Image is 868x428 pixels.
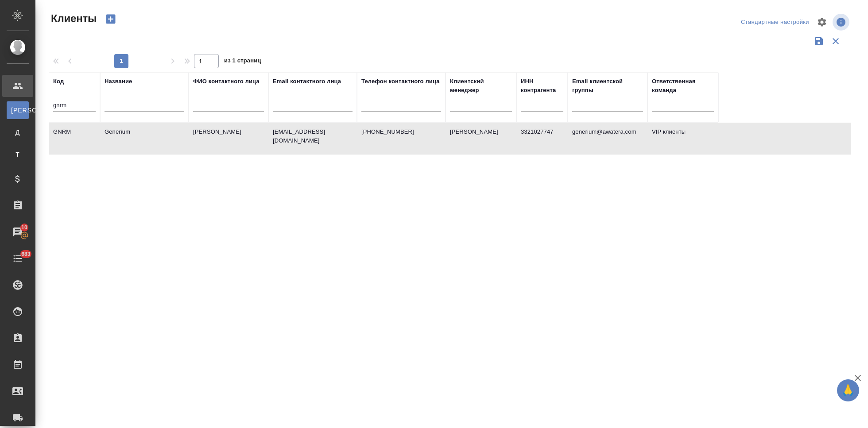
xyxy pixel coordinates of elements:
span: Д [11,128,24,137]
td: 3321027747 [516,123,568,154]
button: 🙏 [837,379,859,401]
div: Email контактного лица [273,77,341,86]
span: Клиенты [49,12,97,26]
td: Generium [100,123,189,154]
a: Т [7,146,29,163]
div: Телефон контактного лица [361,77,440,86]
span: [PERSON_NAME] [11,106,24,115]
p: [EMAIL_ADDRESS][DOMAIN_NAME] [273,127,353,145]
td: [PERSON_NAME] [189,123,268,154]
p: [PHONE_NUMBER] [361,127,441,136]
button: Создать [100,12,121,27]
button: Сбросить фильтры [827,33,844,50]
span: Посмотреть информацию [833,14,851,31]
a: Д [7,123,29,141]
div: split button [739,15,811,29]
a: [PERSON_NAME] [7,101,29,119]
td: [PERSON_NAME] [446,123,516,154]
a: 683 [2,247,33,270]
td: generium@awatera,com [568,123,647,154]
div: Email клиентской группы [572,77,643,95]
td: VIP клиенты [647,123,718,154]
div: ИНН контрагента [521,77,563,95]
span: Настроить таблицу [811,12,833,33]
div: Название [105,77,132,86]
td: GNRM [49,123,100,154]
span: 🙏 [841,381,856,400]
div: Код [53,77,64,86]
span: 10 [16,223,33,232]
div: ФИО контактного лица [193,77,260,86]
button: Сохранить фильтры [810,33,827,50]
div: Клиентский менеджер [450,77,512,95]
a: 10 [2,221,33,243]
span: 683 [16,250,36,258]
div: Ответственная команда [652,77,714,95]
span: Т [11,150,24,159]
span: из 1 страниц [224,55,261,68]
